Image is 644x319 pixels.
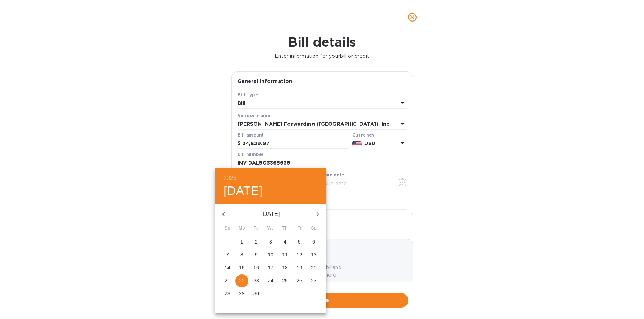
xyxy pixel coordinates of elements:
[225,264,230,271] p: 14
[235,274,248,287] button: 22
[311,277,317,284] p: 27
[264,262,277,274] button: 17
[293,249,306,262] button: 12
[279,225,291,232] span: Th
[268,264,273,271] p: 17
[311,264,317,271] p: 20
[264,225,277,232] span: We
[253,277,259,284] p: 23
[224,173,236,183] button: 2025
[235,225,248,232] span: Mo
[282,264,288,271] p: 18
[311,251,317,258] p: 13
[279,236,291,249] button: 4
[307,249,320,262] button: 13
[264,274,277,287] button: 24
[235,236,248,249] button: 1
[221,287,234,300] button: 28
[293,262,306,274] button: 19
[250,274,263,287] button: 23
[250,287,263,300] button: 30
[279,262,291,274] button: 18
[250,262,263,274] button: 16
[268,277,273,284] p: 24
[296,277,302,284] p: 26
[282,251,288,258] p: 11
[240,251,243,258] p: 8
[235,287,248,300] button: 29
[235,262,248,274] button: 15
[250,225,263,232] span: Tu
[264,249,277,262] button: 10
[224,183,263,198] button: [DATE]
[307,225,320,232] span: Sa
[250,249,263,262] button: 9
[255,238,258,245] p: 2
[253,264,259,271] p: 16
[312,238,315,245] p: 6
[293,236,306,249] button: 5
[250,236,263,249] button: 2
[221,225,234,232] span: Su
[226,251,229,258] p: 7
[296,251,302,258] p: 12
[225,277,230,284] p: 21
[307,274,320,287] button: 27
[307,236,320,249] button: 6
[296,264,302,271] p: 19
[268,251,273,258] p: 10
[221,274,234,287] button: 21
[221,249,234,262] button: 7
[269,238,272,245] p: 3
[279,249,291,262] button: 11
[239,277,245,284] p: 22
[232,210,309,218] p: [DATE]
[221,262,234,274] button: 14
[239,290,245,297] p: 29
[255,251,258,258] p: 9
[284,238,286,245] p: 4
[240,238,243,245] p: 1
[293,225,306,232] span: Fr
[279,274,291,287] button: 25
[225,290,230,297] p: 28
[253,290,259,297] p: 30
[235,249,248,262] button: 8
[298,238,301,245] p: 5
[282,277,288,284] p: 25
[307,262,320,274] button: 20
[239,264,245,271] p: 15
[293,274,306,287] button: 26
[264,236,277,249] button: 3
